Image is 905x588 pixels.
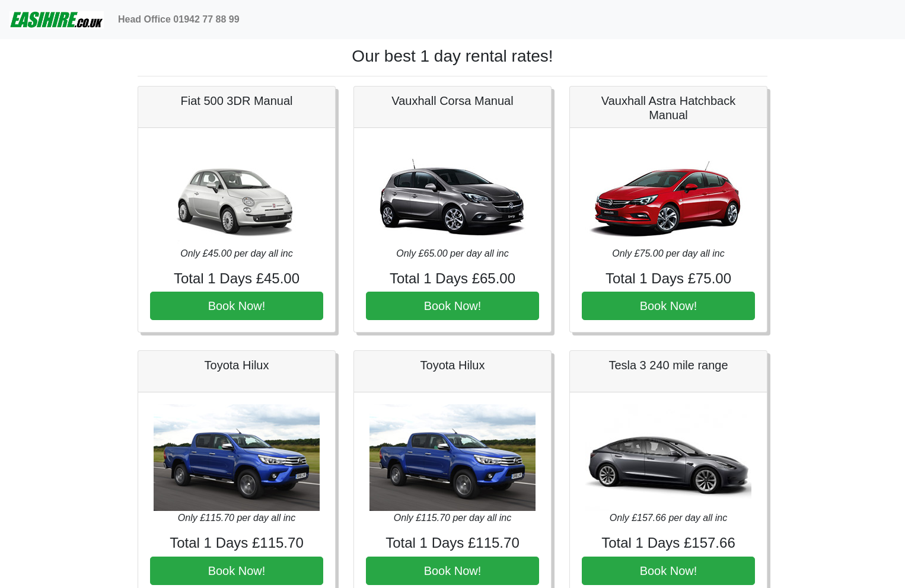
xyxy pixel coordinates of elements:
h5: Vauxhall Corsa Manual [366,94,539,108]
img: Fiat 500 3DR Manual [154,140,320,247]
h4: Total 1 Days £45.00 [150,270,323,287]
h4: Total 1 Days £115.70 [150,535,323,552]
h5: Fiat 500 3DR Manual [150,94,323,108]
a: Head Office 01942 77 88 99 [113,8,244,31]
img: Vauxhall Astra Hatchback Manual [585,140,751,247]
h4: Total 1 Days £75.00 [582,270,755,287]
img: Vauxhall Corsa Manual [369,140,536,247]
i: Only £115.70 per day all inc [394,513,511,523]
i: Only £75.00 per day all inc [612,248,724,258]
img: Toyota Hilux [154,404,320,511]
i: Only £65.00 per day all inc [396,248,508,258]
h5: Toyota Hilux [366,358,539,372]
i: Only £157.66 per day all inc [610,513,727,523]
i: Only £45.00 per day all inc [180,248,292,258]
img: easihire_logo_small.png [9,8,104,31]
h5: Tesla 3 240 mile range [582,358,755,372]
h5: Toyota Hilux [150,358,323,372]
button: Book Now! [366,292,539,320]
h4: Total 1 Days £65.00 [366,270,539,287]
button: Book Now! [150,292,323,320]
i: Only £115.70 per day all inc [178,513,295,523]
button: Book Now! [366,557,539,585]
h5: Vauxhall Astra Hatchback Manual [582,94,755,122]
img: Tesla 3 240 mile range [585,404,751,511]
h1: Our best 1 day rental rates! [138,46,767,66]
button: Book Now! [582,292,755,320]
button: Book Now! [150,557,323,585]
b: Head Office 01942 77 88 99 [118,14,240,24]
button: Book Now! [582,557,755,585]
img: Toyota Hilux [369,404,536,511]
h4: Total 1 Days £157.66 [582,535,755,552]
h4: Total 1 Days £115.70 [366,535,539,552]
